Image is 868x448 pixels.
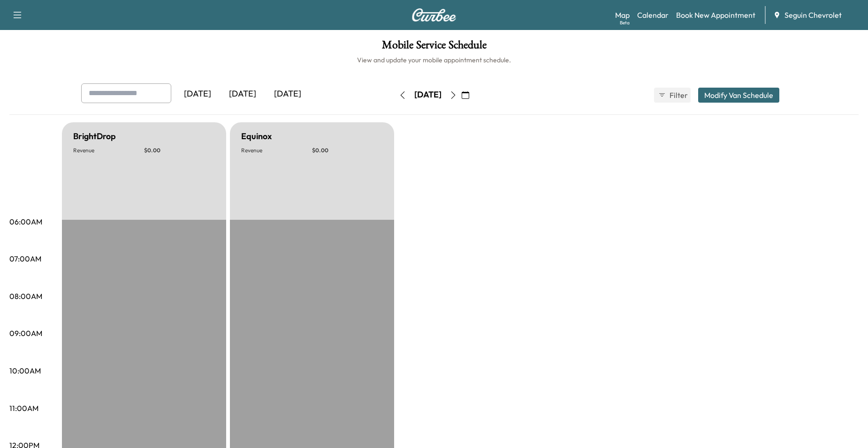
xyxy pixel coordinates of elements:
[414,89,442,101] div: [DATE]
[637,9,669,21] a: Calendar
[670,90,686,101] span: Filter
[9,55,859,65] h6: View and update your mobile appointment schedule.
[9,216,42,227] p: 06:00AM
[241,147,312,154] p: Revenue
[73,130,116,143] h5: BrightDrop
[9,403,38,414] p: 11:00AM
[698,88,779,103] button: Modify Van Schedule
[654,88,691,103] button: Filter
[784,9,842,21] span: Seguin Chevrolet
[9,365,41,376] p: 10:00AM
[265,83,310,105] div: [DATE]
[9,253,41,264] p: 07:00AM
[73,147,144,154] p: Revenue
[312,147,383,154] p: $ 0.00
[615,9,630,21] a: MapBeta
[175,83,220,105] div: [DATE]
[676,9,755,21] a: Book New Appointment
[9,328,42,339] p: 09:00AM
[411,8,457,22] img: Curbee Logo
[9,291,42,302] p: 08:00AM
[241,130,272,143] h5: Equinox
[220,83,265,105] div: [DATE]
[144,147,215,154] p: $ 0.00
[9,39,859,55] h1: Mobile Service Schedule
[620,19,630,26] div: Beta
